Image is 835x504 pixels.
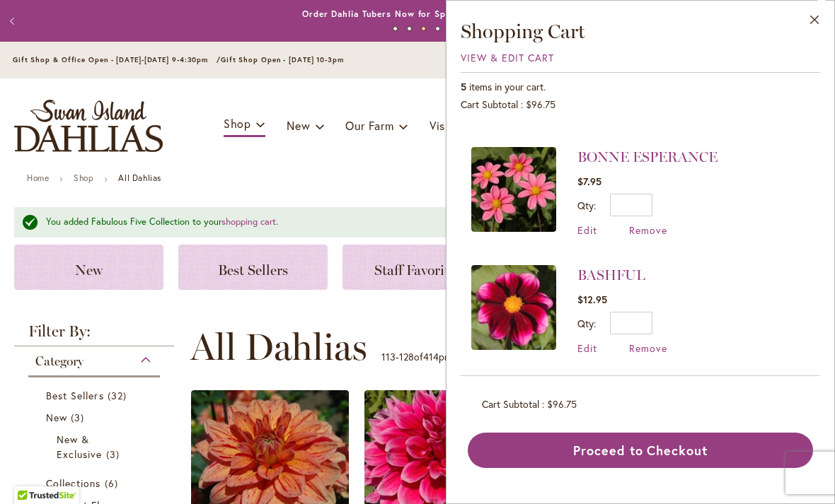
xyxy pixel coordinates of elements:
span: Gift Shop & Office Open - [DATE]-[DATE] 9-4:30pm / [13,55,221,64]
a: BASHFUL [577,266,645,283]
span: Staff Favorites [374,262,461,279]
a: store logo [14,100,163,152]
span: $96.75 [526,98,555,111]
span: New [75,262,103,279]
a: BONNE ESPERANCE [577,148,718,165]
span: Category [35,353,83,369]
a: View & Edit Cart [461,51,554,64]
span: All Dahlias [190,326,367,368]
a: New [14,245,163,290]
button: 4 of 4 [435,26,440,31]
span: Our Farm [345,118,393,133]
span: New & Exclusive [57,433,102,461]
span: Best Sellers [46,389,104,402]
a: Staff Favorites [342,245,492,290]
span: $12.95 [577,293,607,306]
a: Order Dahlia Tubers Now for Spring 2026 Delivery! [302,8,533,19]
a: BONNE ESPERANCE [471,147,556,237]
button: 1 of 4 [393,26,398,31]
span: Visit Us [430,118,471,133]
a: Remove [629,223,667,237]
span: 6 [105,476,122,491]
span: 414 [423,350,439,363]
span: 3 [71,410,88,425]
a: Best Sellers [46,388,146,403]
button: 2 of 4 [407,26,412,31]
span: Cart Subtotal [482,397,539,411]
a: Collections [46,476,146,491]
img: BONNE ESPERANCE [471,147,556,232]
strong: Filter By: [14,324,174,346]
span: New [287,118,310,133]
a: BASHFUL [471,265,556,355]
a: Best Sellers [178,245,328,290]
a: Remove [629,341,667,355]
span: Cart Subtotal [461,98,518,111]
span: Shopping Cart [461,19,585,43]
span: 3 [106,447,123,462]
span: New [46,411,67,424]
span: $96.75 [547,397,577,411]
a: Shop [74,172,93,183]
span: $7.95 [577,175,601,188]
label: Qty [577,317,596,330]
span: Collections [46,476,101,490]
span: Gift Shop Open - [DATE] 10-3pm [221,55,344,64]
button: 3 of 4 [421,26,426,31]
strong: All Dahlias [118,172,161,183]
a: Edit [577,223,597,237]
span: 32 [108,388,130,403]
img: BASHFUL [471,265,556,350]
a: Edit [577,341,597,355]
button: Proceed to Checkout [468,433,813,468]
span: items in your cart. [469,80,546,93]
a: Home [27,172,49,183]
span: 128 [399,350,414,363]
a: shopping cart [221,216,276,228]
span: 5 [461,80,466,93]
p: - of products [381,346,477,368]
span: Best Sellers [218,262,288,279]
a: New &amp; Exclusive [57,432,135,462]
span: Shop [224,116,251,131]
label: Qty [577,199,596,212]
a: New [46,410,146,425]
span: 113 [381,350,396,363]
div: You added Fabulous Five Collection to your . [46,216,778,229]
iframe: Launch Accessibility Center [11,454,50,493]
